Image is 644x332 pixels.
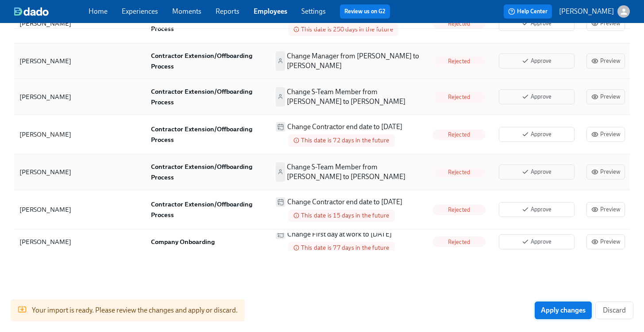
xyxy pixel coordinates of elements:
[499,53,575,69] button: Approve
[603,306,626,315] span: Discard
[559,5,630,18] button: [PERSON_NAME]
[586,53,625,69] button: Preview
[122,7,158,15] a: Experiences
[504,57,570,65] span: Approve
[151,163,254,181] strong: Contractor Extension/Offboarding Process
[508,7,548,16] span: Help Center
[504,168,570,176] span: Approve
[287,122,402,132] p: Change Contractor end date to [DATE]
[340,4,390,19] button: Review us on G2
[14,7,89,16] a: dado
[586,89,625,104] button: Preview
[504,205,570,214] span: Approve
[172,7,201,15] a: Moments
[287,229,392,239] p: Change First day at work to [DATE]
[276,197,285,207] span: Change anchor date
[595,301,633,319] button: Discard
[591,92,620,101] span: Preview
[89,7,108,15] a: Home
[504,92,570,101] span: Approve
[504,237,570,246] span: Approve
[19,92,140,102] div: [PERSON_NAME]
[344,7,386,16] a: Review us on G2
[591,130,620,139] span: Preview
[276,87,285,107] span: Change supporting actor
[14,43,630,79] div: [PERSON_NAME]Contractor Extension/Offboarding ProcessChange Manager from [PERSON_NAME] to [PERSON...
[14,154,630,190] div: [PERSON_NAME]Contractor Extension/Offboarding ProcessChange S-Team Member from [PERSON_NAME] to [...
[276,122,285,132] span: Change anchor date
[443,131,476,138] span: Rejected
[586,127,625,142] button: Preview
[299,211,389,220] span: This date is 15 days in the future
[499,127,575,142] button: Approve
[499,234,575,249] button: Approve
[151,14,254,33] strong: Contractor Extension/Offboarding Process
[19,167,140,177] div: [PERSON_NAME]
[504,130,570,139] span: Approve
[443,58,476,65] span: Rejected
[299,136,389,145] span: This date is 72 days in the future
[19,237,140,247] div: [PERSON_NAME]
[14,190,630,229] div: [PERSON_NAME]Contractor Extension/Offboarding ProcessChange Contractor end date to [DATE]This dat...
[287,197,402,207] p: Change Contractor end date to [DATE]
[151,125,254,144] strong: Contractor Extension/Offboarding Process
[499,89,575,104] button: Approve
[499,202,575,217] button: Approve
[287,51,425,71] p: Change Manager from [PERSON_NAME] to [PERSON_NAME]
[591,205,620,214] span: Preview
[591,57,620,65] span: Preview
[32,302,238,319] div: Your import is ready. Please review the changes and apply or discard.
[276,229,285,239] span: Change anchor date
[299,25,393,34] span: This date is 250 days in the future
[287,162,425,182] p: Change S-Team Member from [PERSON_NAME] to [PERSON_NAME]
[254,7,287,15] a: Employees
[19,56,140,66] div: [PERSON_NAME]
[14,7,49,16] img: dado
[535,301,592,319] button: Apply changes
[287,87,425,107] p: Change S-Team Member from [PERSON_NAME] to [PERSON_NAME]
[301,7,326,15] a: Settings
[586,234,625,249] button: Preview
[443,239,476,245] span: Rejected
[276,51,285,71] span: Change supporting actor
[443,94,476,100] span: Rejected
[559,7,614,16] p: [PERSON_NAME]
[151,88,254,106] strong: Contractor Extension/Offboarding Process
[151,52,254,70] strong: Contractor Extension/Offboarding Process
[586,164,625,179] button: Preview
[591,168,620,176] span: Preview
[151,238,215,246] strong: Company Onboarding
[299,244,389,252] span: This date is 77 days in the future
[19,129,140,140] div: [PERSON_NAME]
[443,169,476,176] span: Rejected
[14,115,630,154] div: [PERSON_NAME]Contractor Extension/Offboarding ProcessChange Contractor end date to [DATE]This dat...
[504,4,552,19] button: Help Center
[19,204,140,215] div: [PERSON_NAME]
[276,162,285,182] span: Change supporting actor
[151,200,254,219] strong: Contractor Extension/Offboarding Process
[14,79,630,115] div: [PERSON_NAME]Contractor Extension/Offboarding ProcessChange S-Team Member from [PERSON_NAME] to [...
[14,229,630,254] div: [PERSON_NAME]Company OnboardingChange First day at work to [DATE]This date is 77 days in the futu...
[443,206,476,213] span: Rejected
[586,202,625,217] button: Preview
[499,164,575,179] button: Approve
[216,7,239,15] a: Reports
[591,237,620,246] span: Preview
[541,306,586,315] span: Apply changes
